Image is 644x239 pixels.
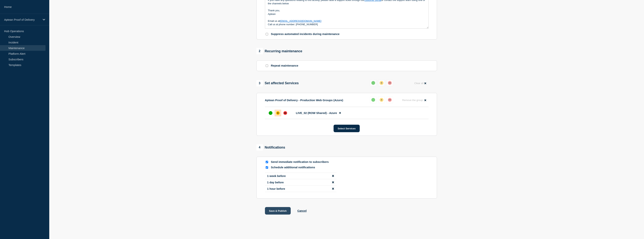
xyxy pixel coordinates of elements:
button: disable notification 1 hour before [332,187,334,190]
p: Aptean Proof of Delivery - Production Web Groups (Azure) [265,99,343,102]
p: Repeat maintenance [271,64,298,68]
p: Suppress automated incidents during maintenance [271,32,340,36]
p: Send immediate notification to subscribers [271,160,331,164]
input: Send immediate notification to subscribers [266,161,268,163]
div: down [388,81,392,85]
div: up [269,111,272,115]
input: Suppress automated incidents during maintenance [266,33,268,35]
input: Repeat maintenance [266,64,268,67]
li: 1 hour before [265,186,336,192]
div: affected [380,98,383,102]
div: down [283,111,287,115]
span: LIVE_02 (ROW Shared) - Azure [296,111,337,115]
button: affected [378,96,385,103]
span: Remove the group [402,99,423,102]
div: down [388,98,392,102]
a: [EMAIL_ADDRESS][DOMAIN_NAME] [280,20,321,22]
span: 3 [256,80,263,86]
div: Recurring maintenance [256,48,302,54]
button: Save & Publish [265,207,291,215]
button: Clear all [412,80,428,87]
p: Aptean [268,12,426,16]
button: Select Services [334,125,360,132]
button: up [370,96,377,103]
button: Cancel [297,209,306,212]
p: Aptean Proof of Delivery [4,18,40,21]
button: disable notification 1 day before [332,181,334,184]
button: down [386,80,393,86]
p: Schedule additional notifications [271,166,331,169]
button: affected [378,80,385,86]
button: disable notification 1 week before [332,174,334,178]
button: up [370,80,377,86]
div: up [371,81,375,85]
input: Schedule additional notifications [266,166,268,169]
p: Email us at [268,19,426,23]
p: Thank you, [268,9,426,12]
span: 4 [256,144,263,151]
button: down [386,96,393,103]
div: affected [380,81,383,85]
div: up [371,98,375,102]
li: 1 day before [265,179,336,186]
div: Set affected Services [256,80,299,86]
span: 2 [256,48,263,54]
button: Remove the group [400,96,429,104]
li: 1 week before [265,173,336,179]
div: affected [276,111,280,115]
p: Call us at phone number: [PHONE_NUMBER] [268,23,426,26]
div: Notifications [256,144,285,151]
